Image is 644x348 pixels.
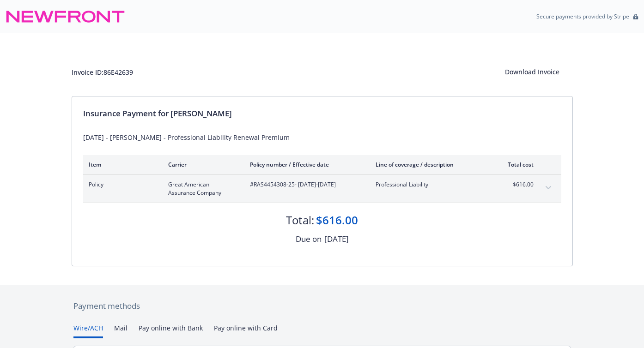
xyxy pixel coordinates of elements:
[376,180,484,189] span: Professional Liability
[73,323,103,338] button: Wire/ACH
[139,323,203,338] button: Pay online with Bank
[376,161,484,168] div: Line of coverage / description
[499,161,534,168] div: Total cost
[250,180,361,189] span: #RAS4454308-25 - [DATE]-[DATE]
[499,180,534,189] span: $616.00
[89,161,153,168] div: Item
[250,161,361,168] div: Policy number / Effective date
[83,175,561,203] div: PolicyGreat American Assurance Company#RAS4454308-25- [DATE]-[DATE]Professional Liability$616.00e...
[214,323,278,338] button: Pay online with Card
[296,233,322,245] div: Due on
[324,233,349,245] div: [DATE]
[168,180,235,197] span: Great American Assurance Company
[83,132,561,142] div: [DATE] - [PERSON_NAME] - Professional Liability Renewal Premium
[168,161,235,168] div: Carrier
[89,180,153,189] span: Policy
[114,323,128,338] button: Mail
[286,212,314,228] div: Total:
[72,67,133,77] div: Invoice ID: 86E42639
[316,212,358,228] div: $616.00
[541,180,556,195] button: expand content
[73,300,571,312] div: Payment methods
[536,12,629,20] p: Secure payments provided by Stripe
[492,63,573,81] button: Download Invoice
[83,108,561,120] div: Insurance Payment for [PERSON_NAME]
[492,63,573,81] div: Download Invoice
